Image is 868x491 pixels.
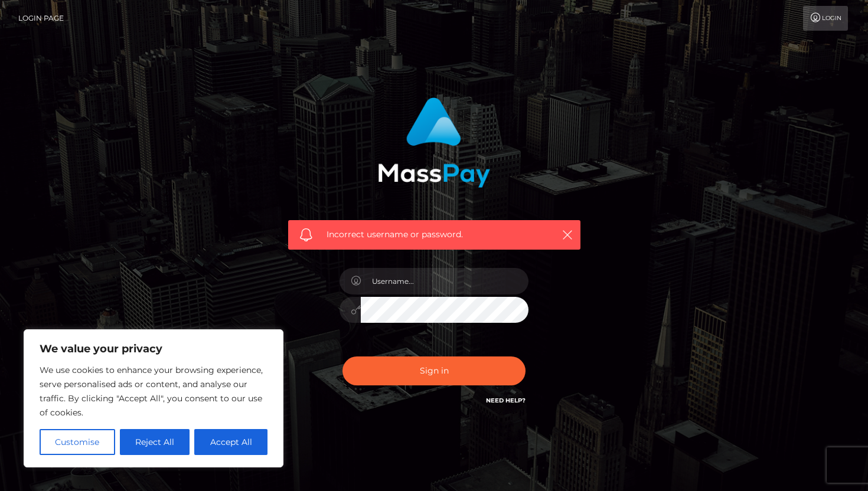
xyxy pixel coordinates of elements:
[803,6,848,31] a: Login
[486,397,526,404] a: Need Help?
[342,356,526,385] button: Sign in
[120,429,190,455] button: Reject All
[18,6,64,31] a: Login Page
[327,228,542,241] span: Incorrect username or password.
[361,268,528,294] input: Username...
[40,363,267,420] p: We use cookies to enhance your browsing experience, serve personalised ads or content, and analys...
[40,429,115,455] button: Customise
[378,97,490,188] img: MassPay Login
[194,429,267,455] button: Accept All
[24,329,283,467] div: We value your privacy
[40,342,267,356] p: We value your privacy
